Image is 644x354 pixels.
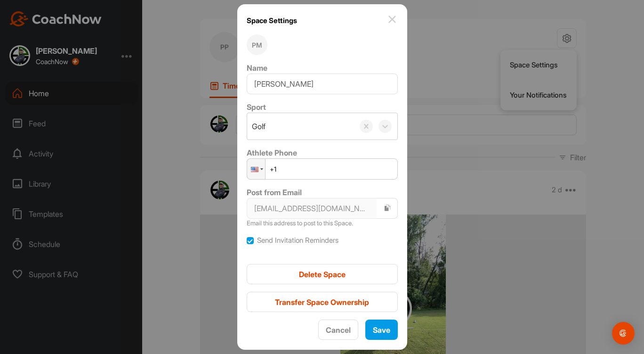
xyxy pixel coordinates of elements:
span: Cancel [326,325,351,335]
span: Save [373,325,390,335]
input: 1 (702) 123-4567 [247,158,398,180]
h1: Space Settings [247,14,297,27]
label: Post from Email [247,188,302,197]
label: Athlete Phone [247,148,297,157]
span: Delete Space [299,270,346,279]
div: Open Intercom Messenger [612,322,635,345]
div: United States: + 1 [247,159,265,179]
button: Transfer Space Ownership [247,292,398,312]
span: Transfer Space Ownership [275,297,369,307]
label: Sport [247,102,266,112]
p: Email this address to post to this Space. [247,219,398,228]
img: close [386,14,398,25]
label: Send Invitation Reminders [257,235,338,246]
div: PM [247,34,267,55]
label: Name [247,63,267,73]
button: Cancel [318,320,358,340]
div: Golf [252,121,266,132]
button: Save [365,320,398,340]
button: Delete Space [247,264,398,284]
